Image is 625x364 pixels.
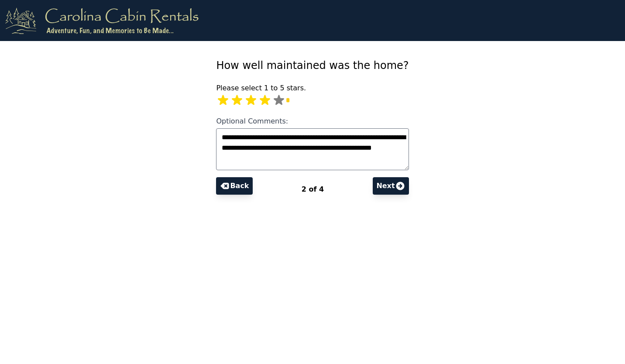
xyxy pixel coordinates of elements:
span: Optional Comments: [216,117,288,125]
img: logo.png [5,7,199,34]
button: Back [216,177,252,195]
p: Please select 1 to 5 stars. [216,83,409,93]
span: How well maintained was the home? [216,59,409,72]
span: 2 of 4 [302,185,324,193]
textarea: Optional Comments: [216,128,409,170]
button: Next [373,177,409,195]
